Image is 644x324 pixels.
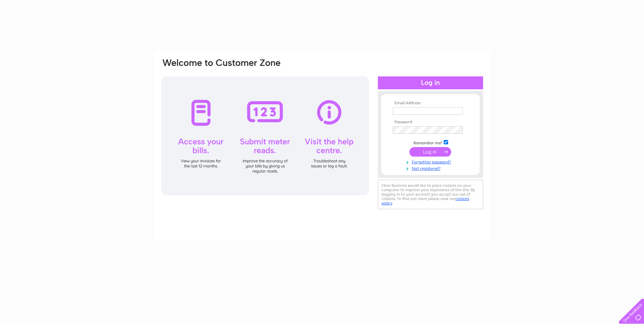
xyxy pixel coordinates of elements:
[391,139,470,146] td: Remember me?
[409,147,451,157] input: Submit
[391,120,470,125] th: Password:
[378,180,483,209] div: Clear Business would like to place cookies on your computer to improve your experience of the sit...
[391,101,470,106] th: Email Address:
[393,165,470,171] a: Not registered?
[382,196,469,205] a: cookies policy
[393,158,470,165] a: Forgotten password?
